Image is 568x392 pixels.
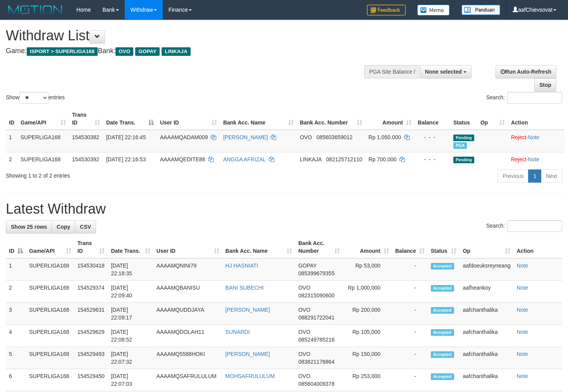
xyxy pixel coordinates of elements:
th: Date Trans.: activate to sort column ascending [108,236,153,258]
label: Search: [486,220,562,232]
td: 5 [6,347,26,369]
td: SUPERLIGA168 [26,325,74,347]
td: - [392,325,428,347]
td: SUPERLIGA168 [17,130,69,152]
a: [PERSON_NAME] [225,307,270,313]
td: Rp 150,000 [343,347,392,369]
a: [PERSON_NAME] [223,134,268,140]
td: AAAAMQ5588HOKI [153,347,222,369]
td: 154529631 [74,303,108,325]
span: CSV [80,224,91,230]
span: Copy [57,224,70,230]
th: Op: activate to sort column ascending [460,236,513,258]
div: - - - [418,155,447,163]
span: Accepted [431,373,454,380]
span: LINKAJA [162,47,191,56]
th: Action [513,236,562,258]
th: Status: activate to sort column ascending [428,236,460,258]
td: [DATE] 22:07:03 [108,369,153,391]
a: Run Auto-Refresh [496,65,556,78]
span: LINKAJA [300,156,322,162]
span: 154530392 [72,156,99,162]
th: Game/API: activate to sort column ascending [26,236,74,258]
span: [DATE] 22:16:53 [106,156,146,162]
td: AAAAMQBANISU [153,281,222,303]
td: - [392,303,428,325]
th: User ID: activate to sort column ascending [153,236,222,258]
th: Action [508,108,565,130]
label: Search: [486,92,562,104]
th: Status [450,108,477,130]
span: Pending [453,135,474,141]
th: User ID: activate to sort column ascending [157,108,220,130]
td: AAAAMQNINI79 [153,258,222,281]
a: Note [516,307,528,313]
span: Accepted [431,329,454,336]
td: aafchanthalika [460,303,513,325]
a: Note [528,156,540,162]
td: SUPERLIGA168 [26,281,74,303]
td: Rp 53,000 [343,258,392,281]
span: Rp 700.000 [368,156,396,162]
span: AAAAMQEDITE88 [160,156,205,162]
a: Note [528,134,540,140]
a: Note [516,262,528,269]
td: 6 [6,369,26,391]
td: AAAAMQDOLAH11 [153,325,222,347]
span: Copy 085249785216 to clipboard [298,337,334,343]
span: ISPORT > SUPERLIGA168 [27,47,98,56]
div: Showing 1 to 2 of 2 entries [6,169,231,180]
a: Reject [511,134,527,140]
td: [DATE] 22:18:35 [108,258,153,281]
span: OVO [298,307,310,313]
th: Amount: activate to sort column ascending [365,108,415,130]
a: MOHSAFRULULUM [225,373,275,379]
a: Note [516,329,528,335]
img: panduan.png [461,5,500,15]
span: OVO [298,373,310,379]
span: Accepted [431,285,454,292]
h1: Latest Withdraw [6,201,562,217]
th: Game/API: activate to sort column ascending [17,108,69,130]
td: [DATE] 22:09:40 [108,281,153,303]
h4: Game: Bank: [6,47,371,55]
td: 2 [6,152,17,166]
td: [DATE] 22:09:17 [108,303,153,325]
td: 154530418 [74,258,108,281]
span: AAAAMQADAM009 [160,134,208,140]
td: 2 [6,281,26,303]
a: HJ HASNIATI [225,262,258,269]
a: Stop [534,78,556,92]
span: [DATE] 22:16:45 [106,134,146,140]
th: Trans ID: activate to sort column ascending [74,236,108,258]
a: Copy [52,220,75,233]
span: Copy 085604009378 to clipboard [298,381,334,387]
span: Accepted [431,307,454,314]
th: Bank Acc. Number: activate to sort column ascending [297,108,365,130]
a: Note [516,373,528,379]
th: ID [6,108,17,130]
td: aafheankoy [460,281,513,303]
th: Op: activate to sort column ascending [477,108,508,130]
td: Rp 1,000,000 [343,281,392,303]
a: SUNARDI [225,329,250,335]
a: BANI SUBECHI [225,285,264,291]
td: - [392,258,428,281]
select: Showentries [19,92,48,104]
img: Feedback.jpg [367,5,406,16]
th: Bank Acc. Number: activate to sort column ascending [295,236,343,258]
td: SUPERLIGA168 [26,258,74,281]
td: - [392,347,428,369]
span: GOPAY [298,262,317,269]
td: 4 [6,325,26,347]
td: 154529450 [74,369,108,391]
td: 1 [6,130,17,152]
td: SUPERLIGA168 [17,152,69,166]
td: 154529493 [74,347,108,369]
span: Accepted [431,351,454,358]
span: Copy 082125712110 to clipboard [326,156,362,162]
span: Copy 088291722041 to clipboard [298,314,334,321]
td: 154529374 [74,281,108,303]
td: AAAAMQSAFRULULUM [153,369,222,391]
th: ID: activate to sort column descending [6,236,26,258]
